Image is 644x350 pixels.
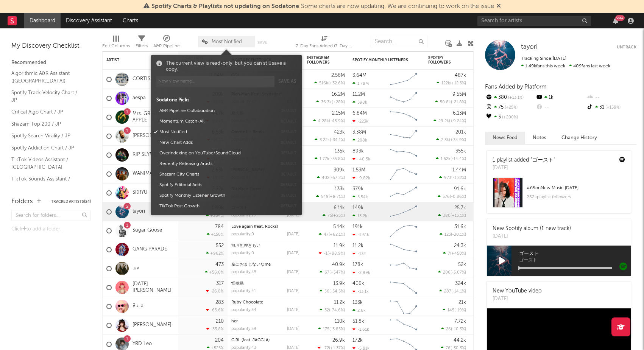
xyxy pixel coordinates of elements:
div: ( ) [441,327,466,331]
span: -14.4 % [452,157,465,161]
svg: Chart title [387,202,421,221]
div: popularity: 41 [231,289,256,293]
span: Dismiss [496,3,501,9]
div: ( ) [436,137,466,142]
div: [DATE] [287,213,299,218]
div: ( ) [440,232,466,237]
div: ( ) [443,308,466,313]
button: Untrack [617,44,636,51]
div: 31 [586,103,636,112]
span: +25 % [333,214,344,218]
a: GANG PARADE [133,246,167,253]
svg: Chart title [387,278,421,297]
span: -35.8 % [331,157,344,161]
div: 1.53M [352,168,365,173]
a: Critical Algo Chart / JP [11,108,83,116]
span: -1 [324,252,327,256]
div: 91.6k [454,187,466,191]
button: 99+ [613,18,618,24]
div: -26.8 % [206,289,224,294]
button: Overindexing on YouTube/SoundCloud [157,148,277,159]
a: WANIMA [133,171,153,177]
svg: Chart title [387,240,421,259]
div: 52k [458,262,466,267]
span: 50.8k [440,100,451,104]
span: -67.2 % [331,176,344,180]
div: 1.44M [452,168,466,173]
div: Love again (feat. Rocks) [231,225,299,229]
span: 67 [324,271,329,275]
a: TikTok Sounds Assistant / [GEOGRAPHIC_DATA] [11,175,83,190]
div: Instagram Followers [307,56,334,65]
button: TikTok Post Growth [157,201,277,212]
div: ( ) [319,232,345,237]
a: Sugar Goose [133,227,162,234]
span: 7 [448,252,450,256]
div: 110k [335,319,345,324]
button: Momentum Catch-All [157,116,277,127]
div: +150 % [207,232,224,237]
div: 784 [215,224,224,229]
div: Artist [106,58,163,62]
div: 406k [352,281,364,286]
div: 3.64M [352,73,366,78]
a: luv [133,265,139,272]
svg: Chart title [387,316,421,335]
span: 287 [444,289,451,294]
div: 1k [535,93,586,103]
div: 21k [458,300,466,305]
span: 206 [443,271,451,275]
span: +12.5 % [451,81,465,86]
div: -1.61k [352,232,369,237]
div: ( ) [313,118,345,123]
div: 怪獣島 [231,282,299,286]
a: GIRL (feat. JAGGLA) [231,338,270,342]
a: 怪獣島 [231,282,244,286]
div: popularity: 34 [231,308,256,312]
div: # 65 on New Music [DATE] [527,184,625,193]
div: 7-Day Fans Added (7-Day Fans Added) [296,32,352,54]
div: 423k [334,130,345,135]
span: +62.1 % [330,233,344,237]
div: A&R Pipeline [153,42,180,51]
svg: Chart title [387,221,421,240]
div: 6.11k [334,205,345,210]
span: : Some charts are now updating. We are continuing to work on the issue [151,3,494,9]
div: A&R Pipeline [153,32,180,54]
button: default [281,173,296,176]
div: 5.14k [333,224,345,229]
span: -21.8 % [452,100,465,104]
button: default [281,130,296,134]
div: My Discovery Checklist [11,42,91,51]
div: Edit Columns [102,42,130,51]
div: ( ) [317,175,345,180]
div: 309k [334,168,345,173]
div: 3 [485,112,535,122]
input: New view name... [156,76,274,87]
div: her [231,319,299,324]
div: ( ) [320,289,345,294]
span: 32 [324,308,329,313]
span: 29.2k [438,119,449,123]
div: 178k [352,262,363,267]
button: default [281,109,296,113]
div: 191k [352,224,363,229]
button: New Chart Adds [157,137,277,148]
span: 576 [443,195,450,199]
svg: Chart title [387,70,421,89]
span: 47 [324,233,329,237]
div: ( ) [436,156,466,161]
span: +547 % [331,271,344,275]
button: Spotify Monthly Listener Growth [157,190,277,201]
a: Discovery Assistant [61,13,117,28]
span: -45.9 % [330,119,344,123]
span: ゴースト [519,258,631,263]
div: 2.6k [352,308,366,313]
a: tayori [521,44,538,51]
div: -9.82k [352,176,370,180]
div: ( ) [438,213,466,218]
div: Spotify Followers [428,56,455,65]
div: ( ) [314,81,345,86]
div: [DATE] [287,308,299,312]
span: +200 % [501,115,518,120]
